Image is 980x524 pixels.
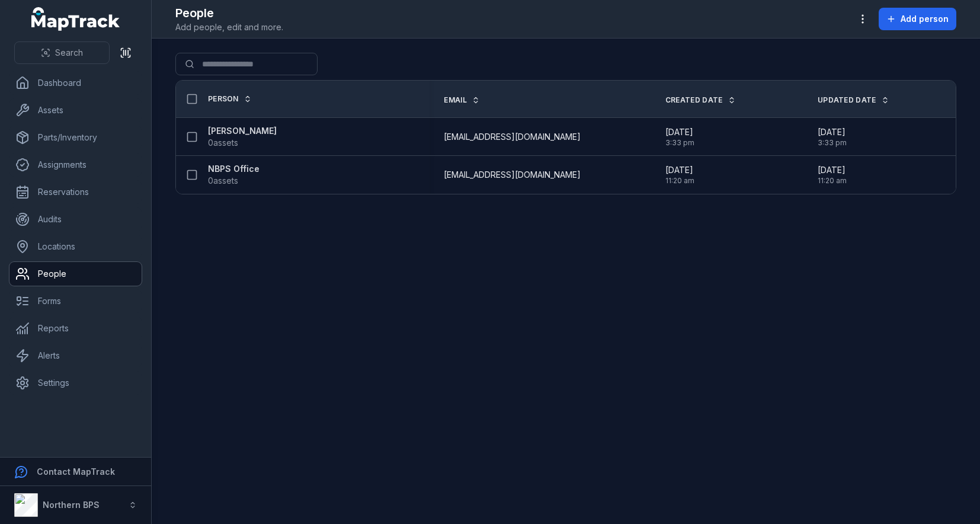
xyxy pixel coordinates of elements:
button: Search [14,41,110,64]
span: [DATE] [818,164,847,176]
a: Audits [9,207,142,231]
span: 3:33 pm [818,138,847,148]
a: Settings [9,371,142,395]
a: Created Date [665,95,736,105]
button: Add person [879,8,956,30]
a: MapTrack [31,7,120,31]
span: [DATE] [818,126,847,138]
a: Updated Date [818,95,889,105]
a: Dashboard [9,71,142,95]
span: [EMAIL_ADDRESS][DOMAIN_NAME] [444,169,581,181]
span: [EMAIL_ADDRESS][DOMAIN_NAME] [444,131,581,143]
span: [DATE] [665,164,694,176]
span: Add person [901,13,949,25]
a: Assignments [9,153,142,177]
span: 11:20 am [665,176,694,186]
span: Email [444,95,467,105]
a: People [9,262,142,286]
span: Person [208,94,239,104]
span: Created Date [665,95,723,105]
span: Add people, edit and more. [175,21,283,33]
time: 9/3/2025, 3:33:38 PM [665,126,694,148]
time: 9/5/2025, 11:20:06 AM [818,164,847,186]
span: 11:20 am [818,176,847,186]
time: 9/5/2025, 11:20:06 AM [665,164,694,186]
a: Parts/Inventory [9,126,142,149]
a: [PERSON_NAME]0assets [208,125,277,149]
span: Search [55,47,83,59]
a: NBPS Office0assets [208,163,260,187]
a: Assets [9,98,142,122]
span: 0 assets [208,137,238,149]
a: Reports [9,317,142,340]
span: [DATE] [665,126,694,138]
strong: [PERSON_NAME] [208,125,277,137]
a: Forms [9,289,142,313]
strong: Northern BPS [43,500,100,510]
a: Locations [9,235,142,258]
a: Email [444,95,480,105]
a: Person [208,94,252,104]
strong: NBPS Office [208,163,260,175]
a: Alerts [9,344,142,368]
strong: Contact MapTrack [37,467,115,477]
span: 3:33 pm [665,138,694,148]
span: 0 assets [208,175,238,187]
h2: People [175,5,283,21]
a: Reservations [9,180,142,204]
time: 9/3/2025, 3:33:38 PM [818,126,847,148]
span: Updated Date [818,95,876,105]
